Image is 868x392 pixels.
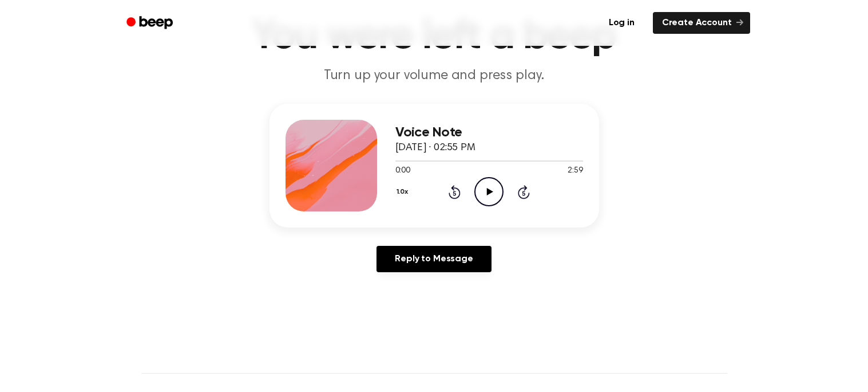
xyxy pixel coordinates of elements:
a: Reply to Message [376,246,491,272]
a: Log in [597,10,646,36]
span: 2:59 [568,165,582,177]
a: Create Account [653,12,750,34]
span: [DATE] · 02:55 PM [395,143,475,153]
a: Beep [118,12,183,34]
p: Turn up your volume and press play. [215,66,654,85]
button: 1.0x [395,182,413,202]
h3: Voice Note [395,125,583,140]
span: 0:00 [395,165,410,177]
